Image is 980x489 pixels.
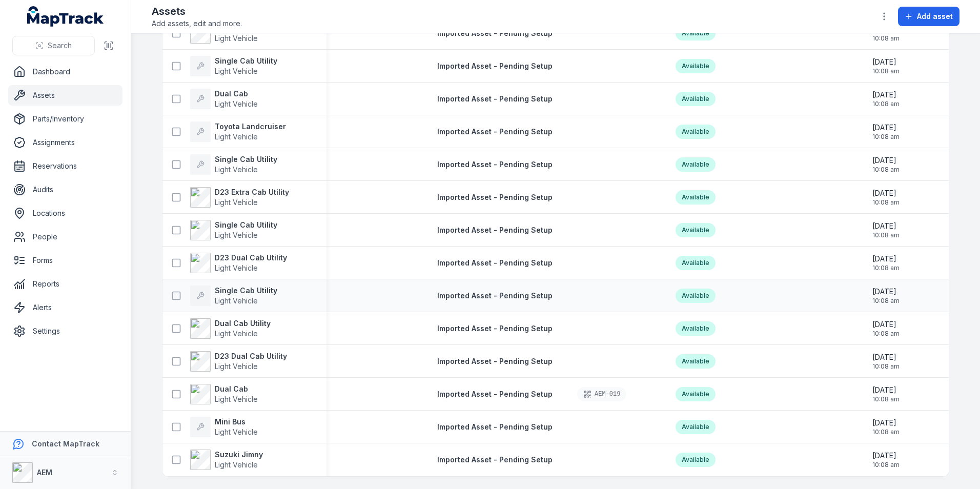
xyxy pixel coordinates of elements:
[215,286,277,296] strong: Single Cab Utility
[872,231,900,239] span: 10:08 am
[215,253,287,263] strong: D23 Dual Cab Utility
[872,385,900,403] time: 20/08/2025, 10:08:45 am
[215,34,258,43] span: Light Vehicle
[190,286,277,306] a: Single Cab UtilityLight Vehicle
[872,34,900,43] span: 10:08 am
[872,352,900,371] time: 20/08/2025, 10:08:45 am
[215,450,263,460] strong: Suzuki Jimny
[437,323,553,334] a: Imported Asset - Pending Setup
[577,387,626,401] div: AEM-019
[190,318,271,339] a: Dual Cab UtilityLight Vehicle
[872,188,900,198] span: [DATE]
[872,395,900,403] span: 10:08 am
[8,274,122,294] a: Reports
[215,187,289,197] strong: D23 Extra Cab Utility
[215,263,258,272] span: Light Vehicle
[872,330,900,338] span: 10:08 am
[872,418,900,428] span: [DATE]
[676,453,716,467] div: Available
[872,319,900,330] span: [DATE]
[190,56,277,76] a: Single Cab UtilityLight Vehicle
[872,57,900,75] time: 20/08/2025, 10:08:45 am
[437,356,553,366] a: Imported Asset - Pending Setup
[437,160,553,169] span: Imported Asset - Pending Setup
[190,121,286,142] a: Toyota LandcruiserLight Vehicle
[437,455,553,465] a: Imported Asset - Pending Setup
[872,352,900,362] span: [DATE]
[872,100,900,108] span: 10:08 am
[215,198,258,207] span: Light Vehicle
[190,417,258,437] a: Mini BusLight Vehicle
[872,123,900,133] span: [DATE]
[872,297,900,305] span: 10:08 am
[872,133,900,141] span: 10:08 am
[676,125,716,139] div: Available
[8,321,122,341] a: Settings
[676,420,716,434] div: Available
[152,4,242,18] h2: Assets
[8,203,122,223] a: Locations
[215,362,258,371] span: Light Vehicle
[8,227,122,247] a: People
[190,23,272,44] a: Light Vehicle
[676,289,716,303] div: Available
[872,155,900,174] time: 20/08/2025, 10:08:45 am
[8,297,122,318] a: Alerts
[872,57,900,67] span: [DATE]
[676,256,716,270] div: Available
[437,61,553,71] a: Imported Asset - Pending Setup
[190,351,287,372] a: D23 Dual Cab UtilityLight Vehicle
[190,154,277,175] a: Single Cab UtilityLight Vehicle
[215,132,258,141] span: Light Vehicle
[872,90,900,100] span: [DATE]
[215,99,258,108] span: Light Vehicle
[437,193,553,201] span: Imported Asset - Pending Setup
[190,450,263,470] a: Suzuki JimnyLight Vehicle
[37,468,52,477] strong: AEM
[215,89,258,99] strong: Dual Cab
[8,85,122,106] a: Assets
[437,389,553,399] a: Imported Asset - Pending Setup
[215,395,258,403] span: Light Vehicle
[437,324,553,333] span: Imported Asset - Pending Setup
[872,362,900,371] span: 10:08 am
[437,291,553,300] span: Imported Asset - Pending Setup
[215,121,286,132] strong: Toyota Landcruiser
[437,226,553,234] span: Imported Asset - Pending Setup
[872,264,900,272] span: 10:08 am
[437,94,553,103] span: Imported Asset - Pending Setup
[8,62,122,82] a: Dashboard
[32,439,99,448] strong: Contact MapTrack
[437,455,553,464] span: Imported Asset - Pending Setup
[152,18,242,29] span: Add assets, edit and more.
[8,109,122,129] a: Parts/Inventory
[437,159,553,170] a: Imported Asset - Pending Setup
[190,220,277,240] a: Single Cab UtilityLight Vehicle
[872,123,900,141] time: 20/08/2025, 10:08:45 am
[215,296,258,305] span: Light Vehicle
[215,67,258,75] span: Light Vehicle
[215,329,258,338] span: Light Vehicle
[437,390,553,398] span: Imported Asset - Pending Setup
[190,89,258,109] a: Dual CabLight Vehicle
[872,385,900,395] span: [DATE]
[872,461,900,469] span: 10:08 am
[215,56,277,66] strong: Single Cab Utility
[917,11,953,22] span: Add asset
[437,422,553,431] span: Imported Asset - Pending Setup
[437,258,553,268] a: Imported Asset - Pending Setup
[190,253,287,273] a: D23 Dual Cab UtilityLight Vehicle
[215,154,277,165] strong: Single Cab Utility
[676,92,716,106] div: Available
[437,291,553,301] a: Imported Asset - Pending Setup
[676,26,716,40] div: Available
[872,221,900,239] time: 20/08/2025, 10:08:45 am
[437,62,553,70] span: Imported Asset - Pending Setup
[872,24,900,43] time: 20/08/2025, 10:08:45 am
[437,127,553,136] span: Imported Asset - Pending Setup
[215,427,258,436] span: Light Vehicle
[872,319,900,338] time: 20/08/2025, 10:08:45 am
[8,132,122,153] a: Assignments
[48,40,72,51] span: Search
[872,428,900,436] span: 10:08 am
